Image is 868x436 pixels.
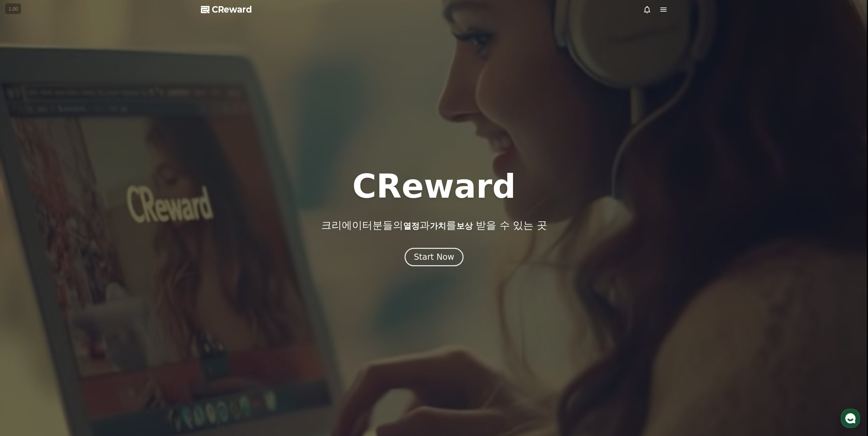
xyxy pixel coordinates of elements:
span: CReward [212,4,252,15]
span: 설정 [105,226,114,232]
a: 설정 [88,216,131,233]
span: 가치 [429,221,446,231]
a: 홈 [2,216,45,233]
span: 열정 [403,221,419,231]
p: 크리에이터분들의 과 를 받을 수 있는 곳 [321,219,547,231]
a: CReward [201,4,252,15]
span: 대화 [62,227,71,232]
button: Start Now [404,248,464,266]
a: Start Now [404,255,464,261]
div: Start Now [414,252,454,262]
h1: CReward [352,170,516,203]
a: 대화 [45,216,88,233]
span: 홈 [21,226,26,232]
span: 보상 [456,221,472,231]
